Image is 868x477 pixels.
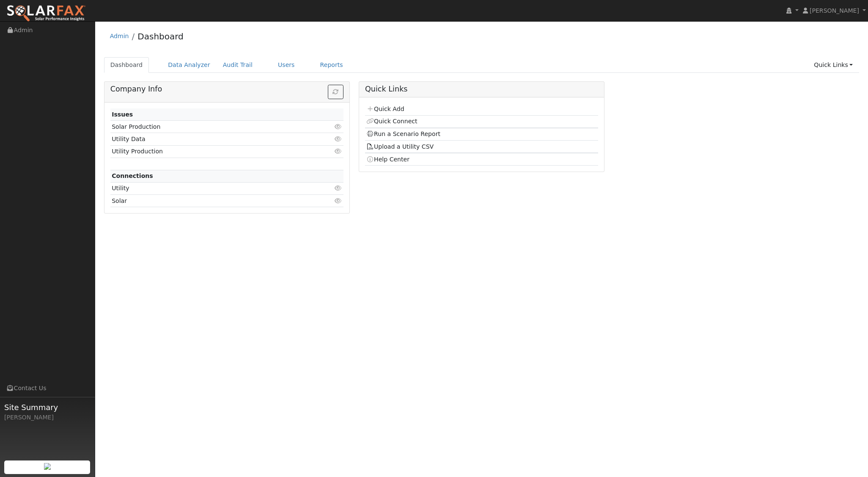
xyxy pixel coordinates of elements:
[110,145,306,158] td: Utility Production
[6,5,86,22] img: SolarFax
[366,156,409,163] a: Help Center
[366,105,404,112] a: Quick Add
[335,148,342,154] i: Click to view
[110,133,306,145] td: Utility Data
[808,57,859,73] a: Quick Links
[366,118,417,125] a: Quick Connect
[272,57,301,73] a: Users
[137,31,184,42] a: Dashboard
[366,143,434,150] a: Upload a Utility CSV
[112,172,153,179] strong: Connections
[110,33,129,39] a: Admin
[217,57,259,73] a: Audit Trail
[366,130,440,137] a: Run a Scenario Report
[365,85,598,94] h5: Quick Links
[335,185,342,191] i: Click to view
[4,402,91,413] span: Site Summary
[110,182,306,194] td: Utility
[335,124,342,130] i: Click to view
[162,57,217,73] a: Data Analyzer
[335,198,342,204] i: Click to view
[110,121,306,133] td: Solar Production
[335,136,342,142] i: Click to view
[104,57,149,73] a: Dashboard
[314,57,349,73] a: Reports
[112,111,133,118] strong: Issues
[4,413,91,422] div: [PERSON_NAME]
[110,195,306,207] td: Solar
[810,7,859,14] span: [PERSON_NAME]
[44,463,51,470] img: retrieve
[110,85,343,94] h5: Company Info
